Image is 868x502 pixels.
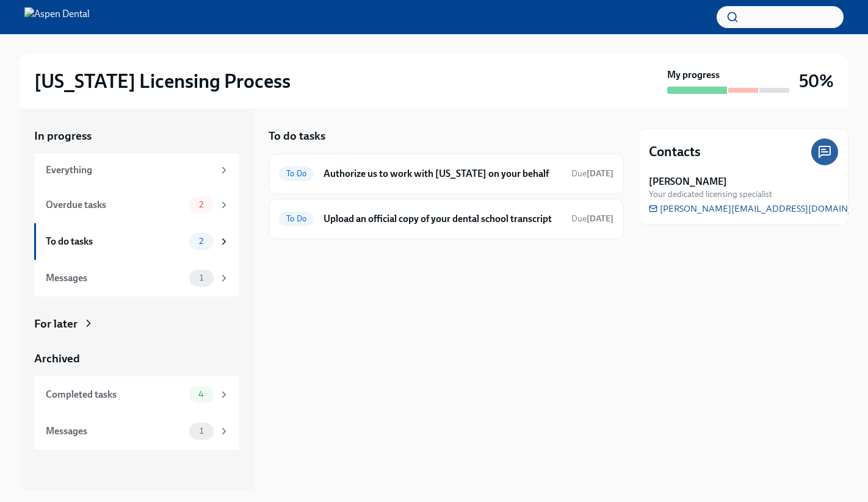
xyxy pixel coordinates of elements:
[34,316,78,332] div: For later
[649,175,727,188] strong: [PERSON_NAME]
[571,213,613,224] span: Due
[34,413,239,450] a: Messages1
[24,7,90,27] img: Aspen Dental
[279,169,314,178] span: To Do
[269,128,325,144] h5: To do tasks
[324,167,562,181] h6: Authorize us to work with [US_STATE] on your behalf
[587,213,613,224] strong: [DATE]
[46,425,184,438] div: Messages
[46,271,184,285] div: Messages
[34,316,239,332] a: For later
[192,273,211,282] span: 1
[571,168,613,179] span: Due
[46,198,184,212] div: Overdue tasks
[279,214,314,223] span: To Do
[46,388,184,401] div: Completed tasks
[587,168,613,179] strong: [DATE]
[799,70,834,92] h3: 50%
[192,426,211,436] span: 1
[571,213,613,224] span: October 21st, 2025 09:00
[571,168,613,179] span: October 7th, 2025 09:00
[46,163,214,177] div: Everything
[279,164,613,184] a: To DoAuthorize us to work with [US_STATE] on your behalfDue[DATE]
[34,187,239,223] a: Overdue tasks2
[34,260,239,296] a: Messages1
[34,128,239,144] a: In progress
[34,69,291,93] h2: [US_STATE] Licensing Process
[46,235,184,248] div: To do tasks
[34,351,239,367] a: Archived
[649,188,772,200] span: Your dedicated licensing specialist
[34,223,239,260] a: To do tasks2
[192,237,211,246] span: 2
[649,143,701,161] h4: Contacts
[34,376,239,413] a: Completed tasks4
[667,68,720,82] strong: My progress
[192,200,211,209] span: 2
[279,209,613,229] a: To DoUpload an official copy of your dental school transcriptDue[DATE]
[191,390,211,399] span: 4
[34,154,239,187] a: Everything
[324,212,562,226] h6: Upload an official copy of your dental school transcript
